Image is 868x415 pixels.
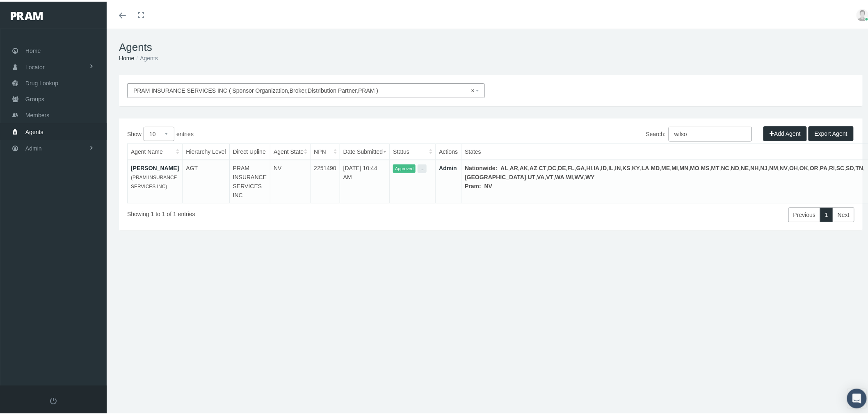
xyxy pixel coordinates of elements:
b: MI [672,163,678,170]
b: NE [741,163,749,170]
b: [GEOGRAPHIC_DATA] [465,172,526,179]
b: NM [770,163,779,170]
select: Showentries [144,125,174,139]
div: Open Intercom Messenger [847,387,867,407]
b: Nationwide: [465,163,497,170]
span: Approved [393,163,416,171]
b: MT [711,163,720,170]
b: OH [790,163,798,170]
span: Locator [25,58,45,73]
b: KY [632,163,640,170]
th: Direct Upline [229,142,270,159]
span: (PRAM INSURANCE SERVICES INC) [131,173,177,188]
b: NV [780,163,788,170]
td: PRAM INSURANCE SERVICES INC [229,158,270,202]
b: Pram: [465,181,481,188]
button: Export Agent [809,125,854,139]
b: AK [520,163,528,170]
span: Groups [25,90,44,105]
label: Show entries [127,125,491,139]
b: GA [576,163,585,170]
span: × [471,84,477,93]
b: NJ [761,163,768,170]
b: DC [548,163,556,170]
li: Agents [134,52,158,61]
b: MN [680,163,689,170]
a: Admin [439,163,457,170]
th: Date Submitted: activate to sort column ascending [340,142,390,159]
b: NV [484,181,492,188]
b: TN [856,163,863,170]
label: Search: [646,125,752,140]
b: NH [751,163,759,170]
b: OK [799,163,808,170]
span: Admin [25,139,42,155]
b: WV [575,172,584,179]
span: PRAM INSURANCE SERVICES INC ( Sponsor Organization,Broker,Distribution Partner,PRAM ) [127,82,485,96]
td: 2251490 [311,158,340,202]
button: Add Agent [763,125,807,139]
td: NV [270,158,311,202]
b: AZ [530,163,537,170]
span: PRAM INSURANCE SERVICES INC ( Sponsor Organization,Broker,Distribution Partner,PRAM ) [133,84,474,93]
span: Members [25,106,49,121]
b: IL [608,163,613,170]
b: RI [829,163,835,170]
b: WI [566,172,573,179]
span: Drug Lookup [25,74,58,89]
b: CT [539,163,547,170]
b: ME [662,163,670,170]
b: ID [601,163,607,170]
a: Next [833,206,854,221]
b: MD [651,163,660,170]
a: Home [119,53,134,60]
b: OR [810,163,818,170]
b: NC [721,163,729,170]
b: LA [642,163,649,170]
b: IN [615,163,621,170]
a: [PERSON_NAME] [131,163,179,170]
b: SC [836,163,844,170]
th: Hierarchy Level [183,142,229,159]
b: PA [820,163,827,170]
b: WY [585,172,595,179]
th: NPN: activate to sort column ascending [311,142,340,159]
b: MS [701,163,710,170]
h1: Agents [119,39,863,52]
b: DE [558,163,566,170]
td: AGT [183,158,229,202]
button: ... [418,163,427,171]
b: VT [546,172,554,179]
b: MO [690,163,700,170]
input: Search: [669,125,752,140]
th: Agent State: activate to sort column ascending [270,142,311,159]
b: AL [500,163,508,170]
a: Previous [788,206,820,221]
b: FL [568,163,575,170]
b: VA [537,172,544,179]
th: Agent Name: activate to sort column ascending [128,142,183,159]
th: Status: activate to sort column ascending [390,142,436,159]
td: [DATE] 10:44 AM [340,158,390,202]
b: WA [555,172,564,179]
b: IA [594,163,600,170]
b: HI [587,163,592,170]
b: SD [846,163,854,170]
img: PRAM_20_x_78.png [11,10,43,18]
b: AR [510,163,518,170]
b: KS [623,163,630,170]
b: ND [731,163,739,170]
span: Agents [25,123,43,138]
span: Home [25,41,41,57]
th: Actions [436,142,461,159]
b: UT [528,172,536,179]
a: 1 [820,206,833,221]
